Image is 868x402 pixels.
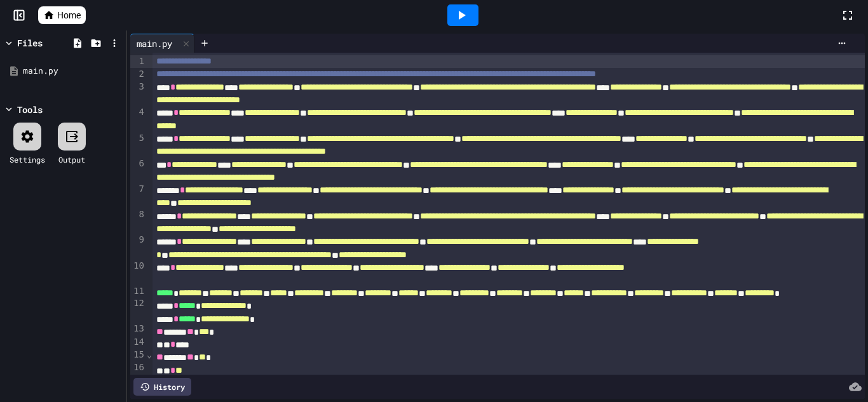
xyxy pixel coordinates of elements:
div: Output [58,154,85,165]
div: 17 [130,374,146,387]
a: Home [38,6,86,24]
div: main.py [23,65,122,77]
div: Settings [10,154,45,165]
div: History [133,378,191,396]
div: 7 [130,183,146,208]
div: 16 [130,361,146,374]
span: Home [57,9,81,22]
div: 4 [130,106,146,131]
div: 2 [130,68,146,81]
div: 14 [130,336,146,349]
div: 13 [130,323,146,335]
span: Fold line [146,349,153,359]
div: 11 [130,285,146,298]
div: 3 [130,81,146,106]
div: main.py [130,34,194,53]
div: Tools [17,103,43,116]
div: 10 [130,260,146,285]
div: 15 [130,349,146,361]
div: 1 [130,55,146,68]
div: 12 [130,297,146,323]
div: main.py [130,37,179,50]
div: 5 [130,132,146,157]
div: 9 [130,234,146,259]
div: 8 [130,208,146,234]
div: Files [17,36,43,50]
div: 6 [130,157,146,183]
